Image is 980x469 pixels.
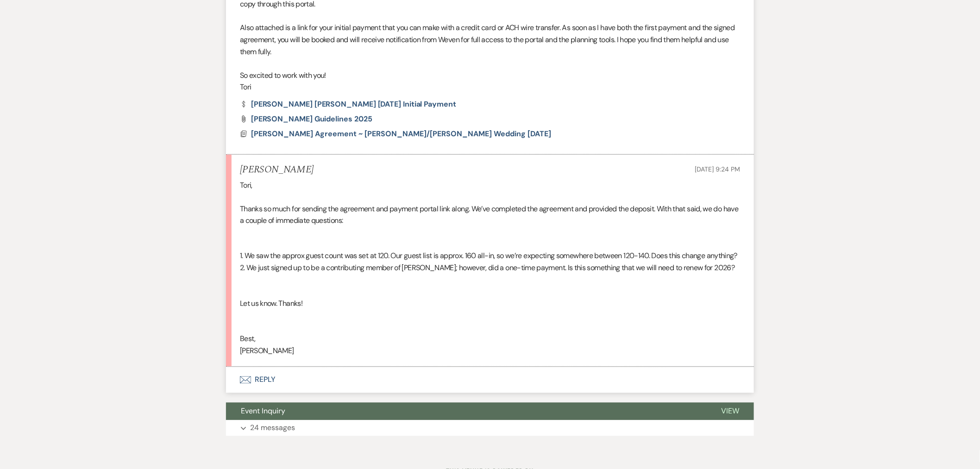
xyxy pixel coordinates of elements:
[251,129,551,139] span: [PERSON_NAME] Agreement ~ [PERSON_NAME]/[PERSON_NAME] Wedding [DATE]
[226,420,754,436] button: 24 messages
[240,164,314,176] h5: [PERSON_NAME]
[695,165,740,173] span: [DATE] 9:24 PM
[240,70,740,82] p: So excited to work with you!
[251,114,372,124] span: [PERSON_NAME] Guidelines 2025
[226,403,706,420] button: Event Inquiry
[250,422,295,434] p: 24 messages
[240,22,740,57] p: Also attached is a link for your initial payment that you can make with a credit card or ACH wire...
[251,115,372,123] a: [PERSON_NAME] Guidelines 2025
[240,81,740,93] p: Tori
[240,179,740,357] div: Tori, Thanks so much for sending the agreement and payment portal link along. We’ve completed the...
[706,403,754,420] button: View
[240,101,456,108] a: [PERSON_NAME] [PERSON_NAME] [DATE] Initial Payment
[241,406,285,416] span: Event Inquiry
[251,128,553,139] button: [PERSON_NAME] Agreement ~ [PERSON_NAME]/[PERSON_NAME] Wedding [DATE]
[226,367,754,393] button: Reply
[721,406,739,416] span: View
